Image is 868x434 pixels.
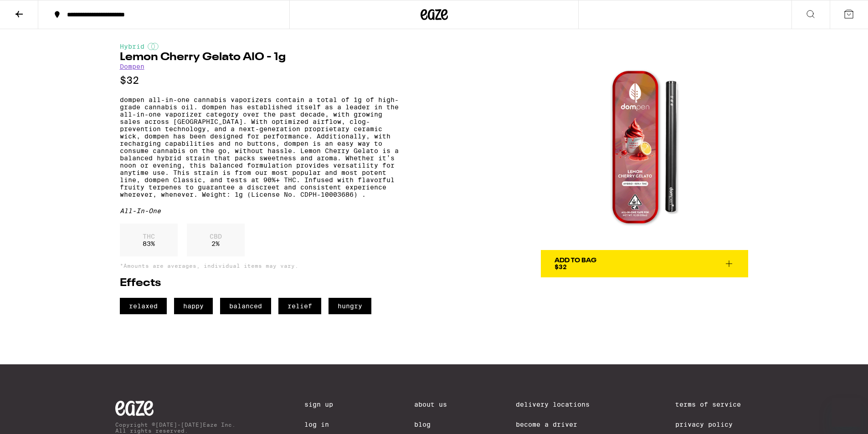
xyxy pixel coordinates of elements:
[414,401,447,408] a: About Us
[120,43,403,50] div: Hybrid
[278,298,321,314] span: relief
[187,224,245,256] div: 2 %
[555,257,596,264] div: Add To Bag
[120,96,403,198] p: dompen all-in-one cannabis vaporizers contain a total of 1g of high-grade cannabis oil. dompen ha...
[120,278,403,289] h2: Effects
[120,75,403,86] p: $32
[675,401,753,408] a: Terms of Service
[120,263,403,269] p: *Amounts are averages, individual items may vary.
[675,421,753,428] a: Privacy Policy
[541,43,748,250] img: Dompen - Lemon Cherry Gelato AIO - 1g
[120,63,144,70] a: Dompen
[120,52,403,63] h1: Lemon Cherry Gelato AIO - 1g
[220,298,271,314] span: balanced
[120,298,167,314] span: relaxed
[210,233,222,240] p: CBD
[304,401,345,408] a: Sign Up
[414,421,447,428] a: Blog
[115,422,236,434] p: Copyright © [DATE]-[DATE] Eaze Inc. All rights reserved.
[174,298,213,314] span: happy
[832,398,861,427] iframe: Button to launch messaging window
[148,43,159,50] img: hybridColor.svg
[541,250,748,277] button: Add To Bag$32
[120,224,178,256] div: 83 %
[329,298,371,314] span: hungry
[143,233,155,240] p: THC
[555,263,567,271] span: $32
[516,401,606,408] a: Delivery Locations
[304,421,345,428] a: Log In
[516,421,606,428] a: Become a Driver
[120,207,403,214] div: All-In-One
